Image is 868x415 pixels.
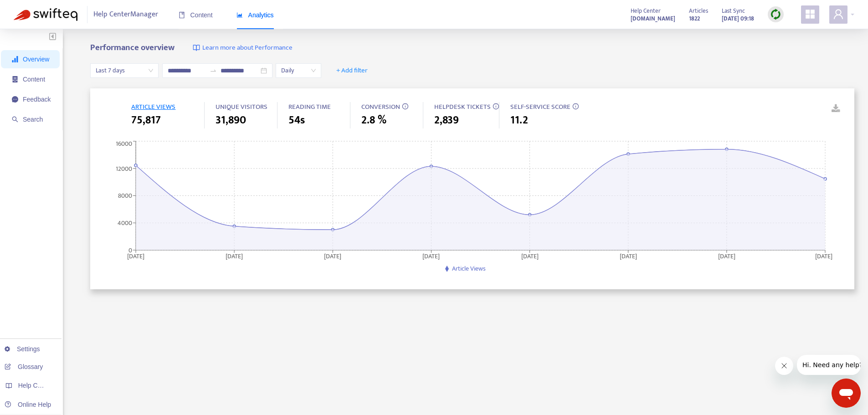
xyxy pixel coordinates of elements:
[722,6,745,16] span: Last Sync
[23,76,45,83] span: Content
[324,251,342,261] tspan: [DATE]
[12,76,18,82] span: container
[689,6,708,16] span: Articles
[722,14,754,24] strong: [DATE] 09:18
[118,190,132,201] tspan: 8000
[336,65,368,76] span: + Add filter
[288,101,331,113] span: READING TIME
[23,96,51,103] span: Feedback
[620,251,637,261] tspan: [DATE]
[12,116,18,123] span: search
[805,9,816,20] span: appstore
[131,112,161,128] span: 75,817
[510,101,570,113] span: SELF-SERVICE SCORE
[434,101,491,113] span: HELPDESK TICKETS
[236,11,274,19] span: Analytics
[118,218,132,228] tspan: 4000
[775,357,793,375] iframe: メッセージを閉じる
[833,9,844,20] span: user
[521,251,539,261] tspan: [DATE]
[216,101,267,113] span: UNIQUE VISITORS
[14,8,77,21] img: Swifteq
[5,6,66,14] span: Hi. Need any help?
[423,251,440,261] tspan: [DATE]
[689,14,700,24] strong: 1822
[510,112,528,128] span: 11.2
[193,44,200,51] img: image-link
[179,12,185,18] span: book
[93,6,158,23] span: Help Center Manager
[236,12,243,18] span: area-chart
[361,112,386,128] span: 2.8 %
[5,401,51,408] a: Online Help
[5,345,40,353] a: Settings
[12,96,18,102] span: message
[226,251,243,261] tspan: [DATE]
[18,382,56,389] span: Help Centers
[202,43,293,53] span: Learn more about Performance
[210,67,217,74] span: swap-right
[23,56,49,63] span: Overview
[288,112,305,128] span: 54s
[816,251,833,261] tspan: [DATE]
[631,6,661,16] span: Help Center
[434,112,459,128] span: 2,839
[179,11,213,19] span: Content
[832,379,861,408] iframe: メッセージングウィンドウを開くボタン
[193,43,293,53] a: Learn more about Performance
[770,9,781,20] img: sync.dc5367851b00ba804db3.png
[96,64,153,77] span: Last 7 days
[797,355,861,375] iframe: 会社からのメッセージ
[23,116,43,123] span: Search
[281,64,316,77] span: Daily
[12,56,18,62] span: signal
[216,112,246,128] span: 31,890
[452,263,486,274] span: Article Views
[5,363,43,370] a: Glossary
[210,67,217,74] span: to
[329,63,375,78] button: + Add filter
[718,251,735,261] tspan: [DATE]
[131,101,175,113] span: ARTICLE VIEWS
[361,101,400,113] span: CONVERSION
[128,245,132,255] tspan: 0
[90,41,175,55] b: Performance overview
[631,14,675,24] strong: [DOMAIN_NAME]
[116,163,132,174] tspan: 12000
[127,251,144,261] tspan: [DATE]
[116,138,132,149] tspan: 16000
[631,13,675,24] a: [DOMAIN_NAME]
